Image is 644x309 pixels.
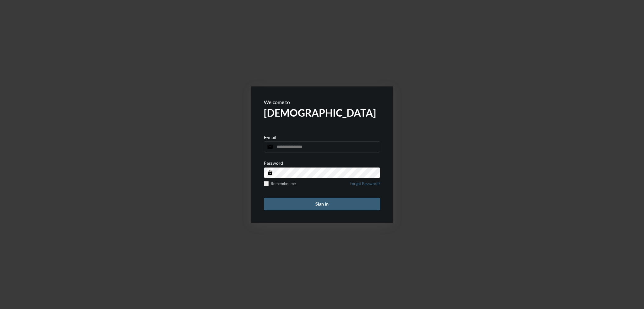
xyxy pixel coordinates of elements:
label: Remember me [264,181,296,186]
p: Password [264,160,283,166]
button: Sign in [264,198,380,210]
h2: [DEMOGRAPHIC_DATA] [264,107,380,119]
a: Forgot Password? [350,181,380,190]
p: Welcome to [264,99,380,105]
p: E-mail [264,135,276,140]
